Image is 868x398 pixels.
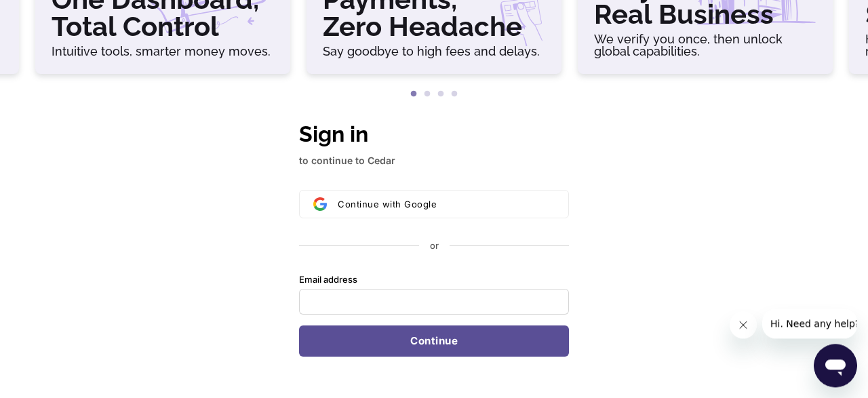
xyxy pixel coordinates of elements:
[730,311,757,338] iframe: Close message
[338,199,437,210] span: Continue with Google
[299,153,569,168] p: to continue to Cedar
[434,87,448,101] button: 3
[299,190,569,218] button: Sign in with GoogleContinue with Google
[313,197,327,211] img: Sign in with Google
[299,274,357,286] label: Email address
[814,344,857,387] iframe: Button to launch messaging window
[594,33,816,58] h6: We verify you once, then unlock global capabilities.
[420,87,434,101] button: 2
[52,45,274,58] h6: Intuitive tools, smarter money moves.
[299,118,569,151] h1: Sign in
[762,309,857,338] iframe: Message from company
[8,9,98,20] span: Hi. Need any help?
[299,325,569,357] button: Continue
[407,87,420,101] button: 1
[430,240,439,252] p: or
[448,87,461,101] button: 4
[323,45,545,58] h6: Say goodbye to high fees and delays.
